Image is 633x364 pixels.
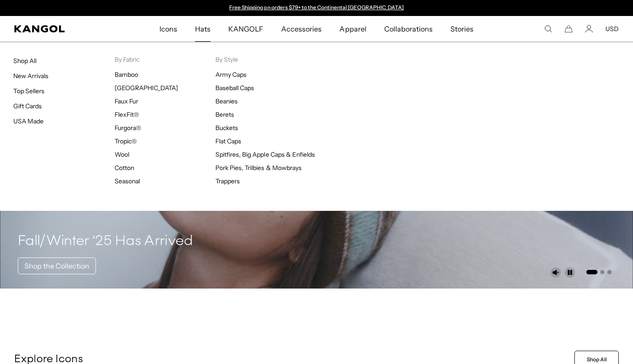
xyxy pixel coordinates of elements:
a: KANGOLF [219,16,272,42]
a: USA Made [13,117,44,125]
a: Cotton [115,164,134,172]
a: [GEOGRAPHIC_DATA] [115,84,178,92]
a: Account [585,25,593,33]
span: Hats [195,16,211,42]
a: Flat Caps [215,137,241,145]
button: Cart [565,25,573,33]
a: Bamboo [115,71,138,79]
a: Icons [151,16,186,42]
button: Unmute [550,267,561,278]
a: Hats [186,16,219,42]
a: Faux Fur [115,97,138,105]
a: Top Sellers [13,87,44,95]
a: Baseball Caps [215,84,254,92]
span: Accessories [281,16,322,42]
a: Apparel [330,16,375,42]
a: FlexFit® [115,111,139,119]
button: Go to slide 3 [607,270,612,274]
a: Wool [115,150,129,158]
a: Gift Cards [13,102,42,110]
div: 1 of 2 [225,4,408,12]
div: Announcement [225,4,408,12]
a: Spitfires, Big Apple Caps & Enfields [215,150,315,158]
a: Free Shipping on orders $79+ to the Continental [GEOGRAPHIC_DATA] [229,4,404,11]
a: Stories [442,16,482,42]
button: USD [605,25,619,33]
button: Pause [565,267,575,278]
span: KANGOLF [228,16,263,42]
a: New Arrivals [13,72,48,80]
a: Army Caps [215,71,247,79]
a: Shop the Collection [18,257,96,274]
summary: Search here [544,25,552,33]
a: Tropic® [115,137,137,145]
a: Collaborations [375,16,442,42]
button: Go to slide 1 [586,270,597,274]
a: Pork Pies, Trilbies & Mowbrays [215,164,302,172]
p: By Fabric [115,55,216,63]
ul: Select a slide to show [585,268,612,275]
a: Beanies [215,97,238,105]
span: Collaborations [384,16,433,42]
a: Trappers [215,177,240,185]
a: Buckets [215,124,238,132]
h4: Fall/Winter ‘25 Has Arrived [18,233,193,250]
a: Accessories [272,16,330,42]
p: By Style [215,55,317,63]
a: Berets [215,111,234,119]
span: Stories [450,16,474,42]
button: Go to slide 2 [600,270,605,274]
a: Seasonal [115,177,140,185]
span: Apparel [339,16,366,42]
a: Furgora® [115,124,141,132]
span: Icons [159,16,177,42]
a: Shop All [13,57,36,65]
slideshow-component: Announcement bar [225,4,408,12]
a: Kangol [14,25,105,32]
